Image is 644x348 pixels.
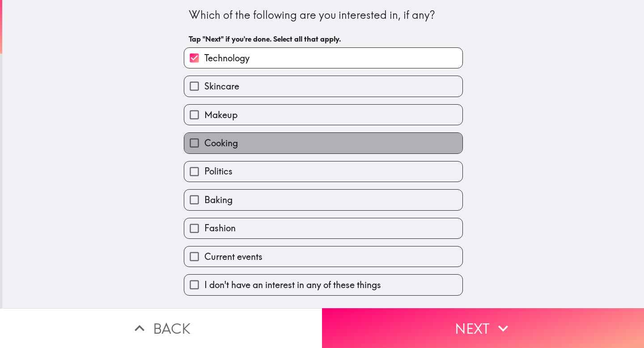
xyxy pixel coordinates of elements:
[204,80,239,93] span: Skincare
[322,308,644,348] button: Next
[184,161,462,182] button: Politics
[184,76,462,96] button: Skincare
[184,105,462,125] button: Makeup
[204,194,233,206] span: Baking
[204,279,381,291] span: I don't have an interest in any of these things
[204,52,250,64] span: Technology
[189,8,458,23] div: Which of the following are you interested in, if any?
[184,133,462,153] button: Cooking
[204,109,237,121] span: Makeup
[204,165,233,178] span: Politics
[189,34,458,44] h6: Tap "Next" if you're done. Select all that apply.
[184,246,462,267] button: Current events
[184,190,462,210] button: Baking
[204,250,263,263] span: Current events
[184,48,462,68] button: Technology
[184,275,462,295] button: I don't have an interest in any of these things
[184,218,462,238] button: Fashion
[204,137,238,149] span: Cooking
[204,222,236,234] span: Fashion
